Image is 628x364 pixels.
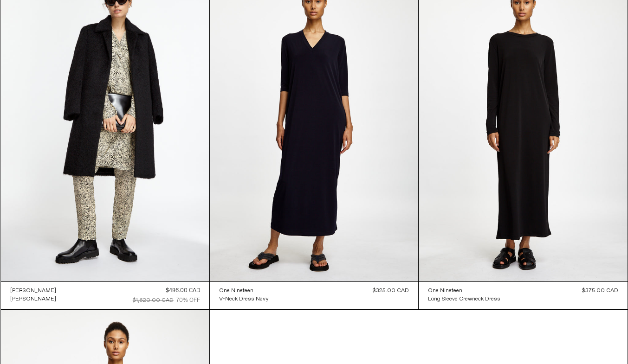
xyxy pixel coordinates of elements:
[10,295,56,303] div: [PERSON_NAME]
[428,295,500,303] a: Long Sleeve Crewneck Dress
[219,295,269,303] div: V-Neck Dress Navy
[176,296,200,305] div: 70% OFF
[10,287,56,295] a: [PERSON_NAME]
[428,287,462,295] div: One Nineteen
[133,296,174,305] div: $1,620.00 CAD
[219,287,253,295] div: One Nineteen
[219,295,269,303] a: V-Neck Dress Navy
[166,287,200,295] div: $486.00 CAD
[10,295,56,303] a: [PERSON_NAME]
[219,287,269,295] a: One Nineteen
[373,287,409,295] div: $325.00 CAD
[582,287,618,295] div: $375.00 CAD
[428,295,500,303] div: Long Sleeve Crewneck Dress
[428,287,500,295] a: One Nineteen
